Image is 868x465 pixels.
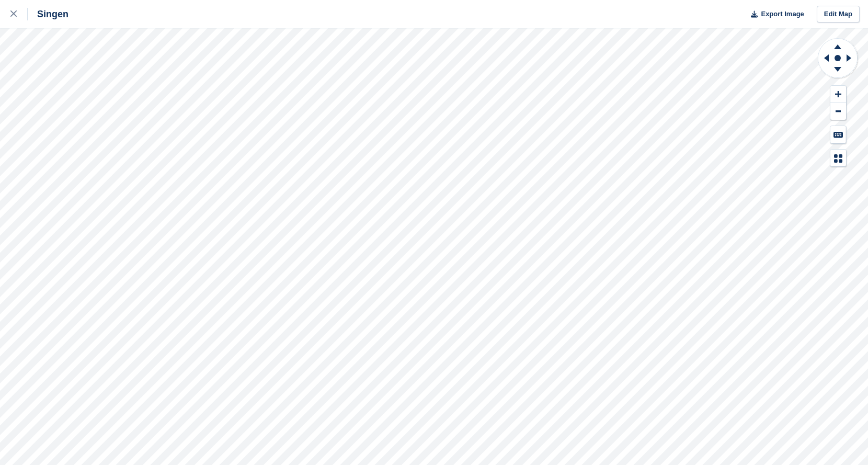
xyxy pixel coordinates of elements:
[817,6,860,23] a: Edit Map
[28,8,68,20] div: Singen
[761,9,804,19] span: Export Image
[830,126,846,143] button: Keyboard Shortcuts
[830,150,846,167] button: Map Legend
[830,103,846,120] button: Zoom Out
[745,6,804,23] button: Export Image
[830,86,846,103] button: Zoom In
